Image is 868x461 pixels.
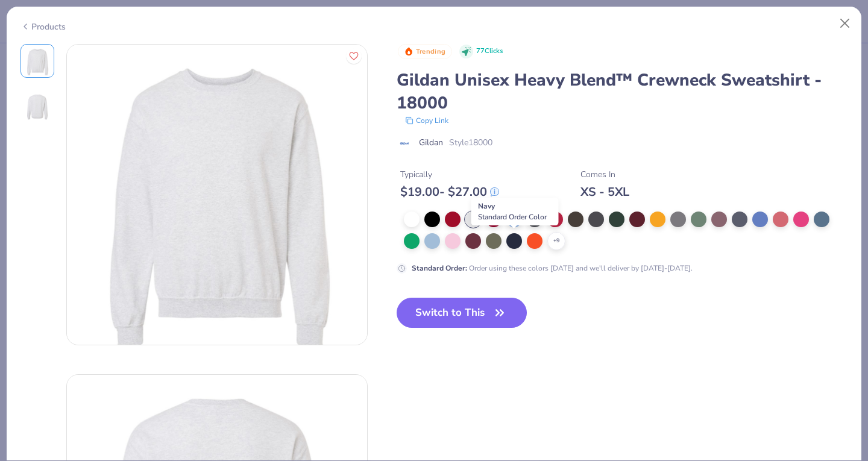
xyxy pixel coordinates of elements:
span: + 9 [553,237,559,245]
button: Badge Button [398,44,452,60]
span: 77 Clicks [476,46,503,57]
button: Like [346,48,362,64]
div: Navy [471,198,559,225]
div: Gildan Unisex Heavy Blend™ Crewneck Sweatshirt - 18000 [397,69,848,114]
span: Standard Order Color [478,212,547,222]
div: Order using these colors [DATE] and we'll deliver by [DATE]-[DATE]. [412,263,693,274]
span: Style 18000 [449,136,492,149]
img: Back [23,92,52,121]
button: Switch to This [397,298,527,328]
div: Products [20,20,66,33]
strong: Standard Order : [412,263,467,273]
span: Gildan [419,136,443,149]
div: $ 19.00 - $ 27.00 [400,184,499,199]
img: Trending sort [404,46,414,56]
div: XS - 5XL [580,184,629,199]
button: copy to clipboard [401,114,452,127]
img: Front [67,45,367,345]
button: Close [834,12,857,35]
img: brand logo [397,139,413,148]
div: Typically [400,168,499,181]
div: Comes In [580,168,629,181]
img: Front [23,46,52,75]
span: Trending [416,48,445,55]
